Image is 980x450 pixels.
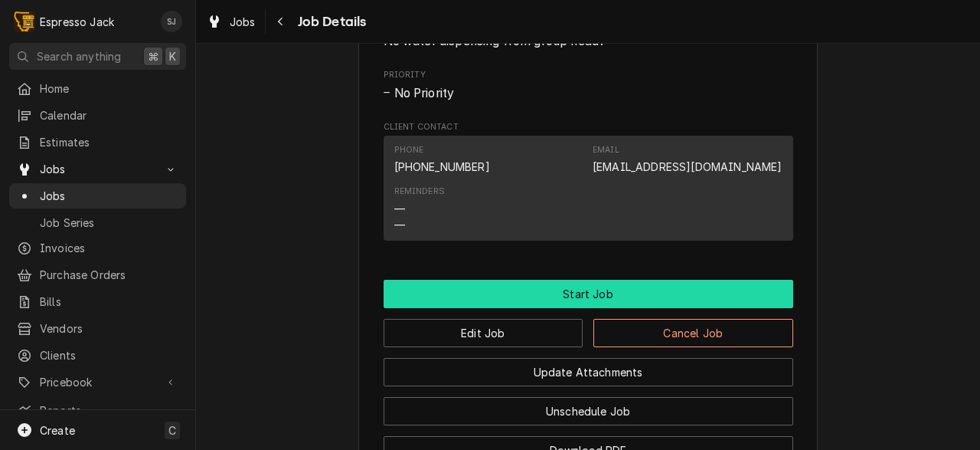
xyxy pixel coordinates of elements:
[40,215,178,231] span: Job Series
[148,48,158,64] span: ⌘
[40,188,178,204] span: Jobs
[384,84,793,103] span: Priority
[9,103,186,128] a: Calendar
[9,370,186,395] a: Go to Pricebook
[9,398,186,423] a: Reports
[9,76,186,101] a: Home
[9,43,186,70] button: Search anything⌘K
[40,107,178,123] span: Calendar
[40,374,155,390] span: Pricebook
[384,347,793,386] div: Button Group Row
[384,386,793,425] div: Button Group Row
[40,240,178,256] span: Invoices
[9,130,186,155] a: Estimates
[9,183,186,209] a: Jobs
[40,267,178,283] span: Purchase Orders
[384,121,793,133] span: Client Contact
[384,319,583,347] button: Edit Job
[293,11,367,32] span: Job Details
[40,402,178,419] span: Reports
[593,160,782,173] a: [EMAIL_ADDRESS][DOMAIN_NAME]
[9,235,186,261] a: Invoices
[9,316,186,341] a: Vendors
[161,11,182,32] div: Samantha Janssen's Avatar
[14,11,35,32] div: E
[40,161,155,177] span: Jobs
[40,294,178,310] span: Bills
[40,347,178,363] span: Clients
[161,11,182,32] div: SJ
[394,144,424,156] div: Phone
[593,319,793,347] button: Cancel Job
[40,14,114,30] div: Espresso Jack
[230,14,256,30] span: Jobs
[14,11,35,32] div: Espresso Jack's Avatar
[384,358,793,386] button: Update Attachments
[384,69,793,81] span: Priority
[394,144,490,175] div: Phone
[384,136,793,241] div: Contact
[269,9,293,34] button: Navigate back
[9,262,186,287] a: Purchase Orders
[9,343,186,368] a: Clients
[593,144,619,156] div: Email
[40,424,75,437] span: Create
[384,69,793,102] div: Priority
[384,308,793,347] div: Button Group Row
[394,186,445,198] div: Reminders
[384,121,793,248] div: Client Contact
[9,210,186,235] a: Job Series
[593,144,782,175] div: Email
[394,160,490,173] a: [PHONE_NUMBER]
[37,48,121,64] span: Search anything
[40,320,178,337] span: Vendors
[168,422,176,439] span: C
[9,289,186,314] a: Bills
[201,9,262,34] a: Jobs
[384,280,793,308] div: Button Group Row
[394,217,405,233] div: —
[384,84,793,103] div: No Priority
[9,156,186,182] a: Go to Jobs
[394,186,445,232] div: Reminders
[394,201,405,217] div: —
[384,136,793,248] div: Client Contact List
[384,397,793,425] button: Unschedule Job
[384,280,793,308] button: Start Job
[169,48,176,64] span: K
[40,80,178,97] span: Home
[40,134,178,150] span: Estimates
